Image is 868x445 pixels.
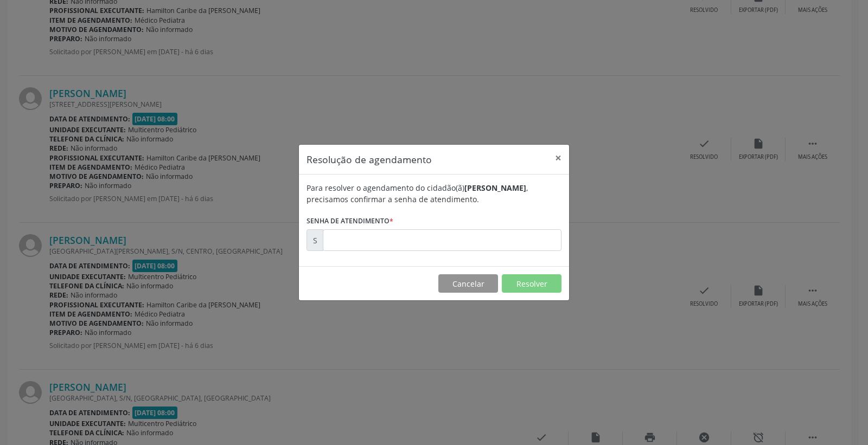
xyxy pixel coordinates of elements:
[502,274,561,293] button: Resolver
[547,145,569,171] button: Close
[307,212,393,229] label: Senha de atendimento
[307,152,432,166] h5: Resolução de agendamento
[307,182,561,205] div: Para resolver o agendamento do cidadão(ã) , precisamos confirmar a senha de atendimento.
[307,229,323,251] div: S
[438,274,498,293] button: Cancelar
[464,183,526,193] b: [PERSON_NAME]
